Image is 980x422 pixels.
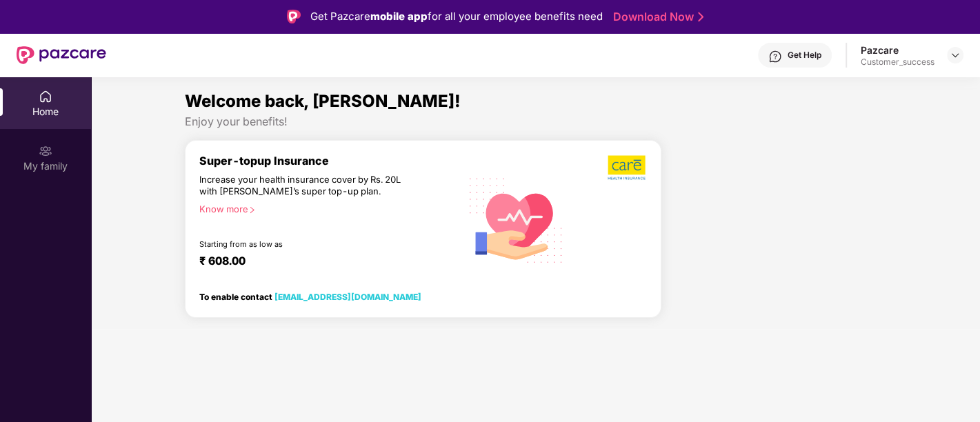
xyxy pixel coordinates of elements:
[17,46,106,64] img: New Pazcare Logo
[274,292,421,302] a: [EMAIL_ADDRESS][DOMAIN_NAME]
[698,10,703,24] img: Stroke
[199,174,401,197] div: Increase your health insurance cover by Rs. 20L with [PERSON_NAME]’s super top-up plan.
[199,239,402,249] div: Starting from as low as
[861,43,934,57] div: Pazcare
[199,203,452,213] div: Know more
[287,10,301,23] img: Logo
[185,91,461,111] span: Welcome back, [PERSON_NAME]!
[460,163,572,277] img: svg+xml;base64,PHN2ZyB4bWxucz0iaHR0cDovL3d3dy53My5vcmcvMjAwMC9zdmciIHhtbG5zOnhsaW5rPSJodHRwOi8vd3...
[788,50,821,61] div: Get Help
[248,206,256,214] span: right
[199,154,461,168] div: Super-topup Insurance
[310,8,603,25] div: Get Pazcare for all your employee benefits need
[861,57,934,68] div: Customer_success
[39,90,52,103] img: svg+xml;base64,PHN2ZyBpZD0iSG9tZSIgeG1sbnM9Imh0dHA6Ly93d3cudzMub3JnLzIwMDAvc3ZnIiB3aWR0aD0iMjAiIG...
[950,50,961,61] img: svg+xml;base64,PHN2ZyBpZD0iRHJvcGRvd24tMzJ4MzIiIHhtbG5zPSJodHRwOi8vd3d3LnczLm9yZy8yMDAwL3N2ZyIgd2...
[185,114,886,129] div: Enjoy your benefits!
[370,10,428,23] strong: mobile app
[768,50,782,63] img: svg+xml;base64,PHN2ZyBpZD0iSGVscC0zMngzMiIgeG1sbnM9Imh0dHA6Ly93d3cudzMub3JnLzIwMDAvc3ZnIiB3aWR0aD...
[613,10,699,24] a: Download Now
[199,292,421,301] div: To enable contact
[199,254,447,271] div: ₹ 608.00
[608,154,647,181] img: b5dec4f62d2307b9de63beb79f102df3.png
[39,144,52,158] img: svg+xml;base64,PHN2ZyB3aWR0aD0iMjAiIGhlaWdodD0iMjAiIHZpZXdCb3g9IjAgMCAyMCAyMCIgZmlsbD0ibm9uZSIgeG...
